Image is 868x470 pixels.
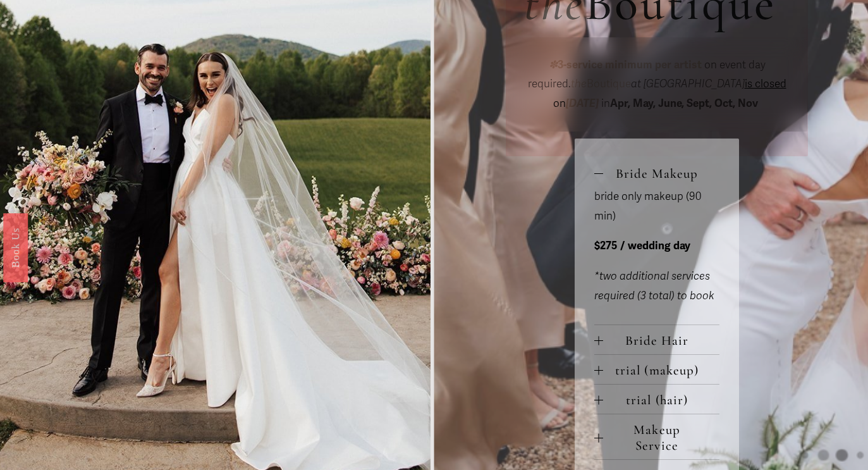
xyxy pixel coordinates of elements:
[558,58,702,71] strong: 3-service minimum per artist
[745,77,786,90] span: is closed
[603,422,719,454] span: Makeup Service
[571,77,587,90] em: the
[603,392,719,408] span: trial (hair)
[524,56,790,114] p: on
[631,77,745,90] em: at [GEOGRAPHIC_DATA]
[594,158,719,187] button: Bride Makeup
[599,97,761,110] span: in
[594,239,690,252] strong: $275 / wedding day
[594,385,719,414] button: trial (hair)
[594,269,714,302] em: *two additional services required (3 total) to book
[594,414,719,459] button: Makeup Service
[594,355,719,384] button: trial (makeup)
[603,166,719,182] span: Bride Makeup
[594,187,719,325] div: Bride Makeup
[603,333,719,349] span: Bride Hair
[610,97,758,110] strong: Apr, May, June, Sept, Oct, Nov
[3,213,28,281] a: Book Us
[571,77,631,90] span: Boutique
[594,187,719,226] p: bride only makeup (90 min)
[603,362,719,378] span: trial (makeup)
[566,97,599,110] em: [DATE]
[594,325,719,354] button: Bride Hair
[549,58,558,71] em: ✽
